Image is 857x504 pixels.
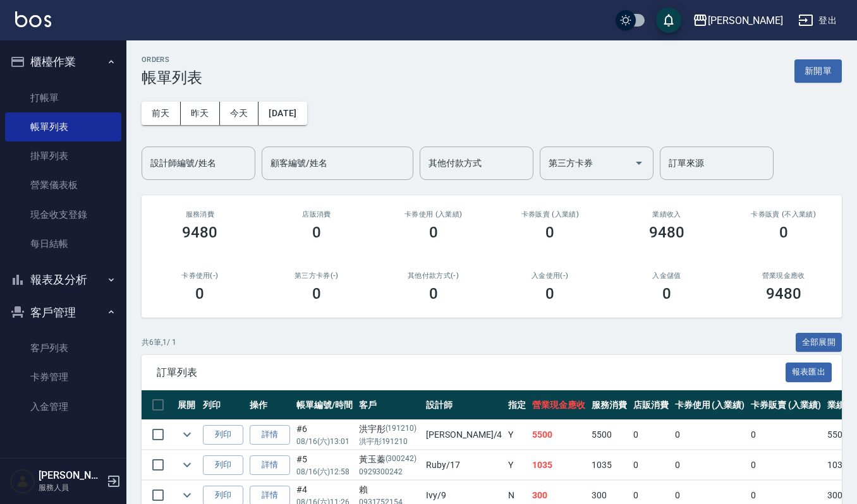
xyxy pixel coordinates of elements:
td: 0 [630,450,672,480]
td: 0 [672,420,748,450]
p: 服務人員 [39,482,103,493]
h2: 卡券販賣 (入業績) [507,210,593,219]
th: 卡券使用 (入業績) [672,390,748,420]
h3: 0 [429,224,438,241]
h3: 0 [662,285,671,303]
a: 打帳單 [5,83,121,112]
th: 客戶 [356,390,423,420]
button: 昨天 [181,102,220,125]
h3: 0 [429,285,438,303]
th: 列印 [200,390,246,420]
button: 前天 [142,102,181,125]
button: save [656,8,681,33]
div: 賴 [359,483,420,496]
button: Open [629,153,649,173]
td: 0 [748,420,824,450]
button: 今天 [220,102,259,125]
p: 08/16 (六) 12:58 [296,466,353,477]
span: 訂單列表 [157,366,786,379]
th: 帳單編號/時間 [293,390,356,420]
a: 每日結帳 [5,229,121,258]
button: expand row [178,425,197,444]
h3: 9480 [766,285,801,303]
p: 08/16 (六) 13:01 [296,436,353,447]
h3: 0 [312,285,321,303]
a: 入金管理 [5,392,121,421]
td: Y [505,420,529,450]
h3: 0 [312,224,321,241]
button: [PERSON_NAME] [688,8,788,33]
th: 營業現金應收 [529,390,588,420]
th: 店販消費 [630,390,672,420]
h2: ORDERS [142,56,202,64]
div: 洪宇彤 [359,423,420,436]
a: 帳單列表 [5,112,121,141]
h3: 0 [195,285,204,303]
img: Logo [15,11,51,27]
div: [PERSON_NAME] [708,13,783,28]
div: 黃玉蓁 [359,453,420,466]
a: 掛單列表 [5,141,121,171]
button: 登出 [793,9,842,32]
td: #6 [293,420,356,450]
h3: 0 [779,224,788,241]
th: 卡券販賣 (入業績) [748,390,824,420]
h2: 其他付款方式(-) [390,272,477,280]
h3: 9480 [182,224,217,241]
h3: 帳單列表 [142,69,202,87]
th: 服務消費 [588,390,630,420]
button: 櫃檯作業 [5,45,121,78]
img: Person [10,469,35,494]
a: 卡券管理 [5,363,121,392]
a: 新開單 [794,64,842,76]
h3: 9480 [649,224,684,241]
td: Y [505,450,529,480]
h2: 第三方卡券(-) [274,272,360,280]
h2: 卡券使用 (入業績) [390,210,477,219]
button: 列印 [203,455,243,475]
td: #5 [293,450,356,480]
button: 報表及分析 [5,263,121,296]
a: 客戶列表 [5,333,121,363]
th: 展開 [174,390,200,420]
h3: 0 [545,285,554,303]
td: 0 [630,420,672,450]
button: 客戶管理 [5,296,121,329]
h3: 服務消費 [157,210,243,219]
button: 全部展開 [796,333,842,352]
p: 0929300242 [359,466,420,477]
th: 操作 [246,390,293,420]
a: 報表匯出 [786,366,832,378]
h2: 卡券販賣 (不入業績) [740,210,827,219]
p: (191210) [386,423,417,436]
th: 指定 [505,390,529,420]
h3: 0 [545,224,554,241]
a: 現金收支登錄 [5,200,121,229]
button: expand row [178,455,197,474]
h5: [PERSON_NAME] [39,469,103,482]
td: Ruby /17 [423,450,505,480]
button: [DATE] [258,102,307,125]
a: 詳情 [250,455,290,475]
p: (300242) [386,453,417,466]
td: 1035 [588,450,630,480]
a: 營業儀表板 [5,171,121,200]
button: 報表匯出 [786,363,832,382]
h2: 營業現金應收 [740,272,827,280]
h2: 業績收入 [624,210,710,219]
p: 共 6 筆, 1 / 1 [142,337,176,348]
a: 詳情 [250,425,290,445]
h2: 店販消費 [274,210,360,219]
td: 1035 [529,450,588,480]
td: [PERSON_NAME] /4 [423,420,505,450]
button: 新開單 [794,59,842,83]
h2: 卡券使用(-) [157,272,243,280]
h2: 入金使用(-) [507,272,593,280]
td: 0 [672,450,748,480]
td: 0 [748,450,824,480]
button: 列印 [203,425,243,445]
td: 5500 [588,420,630,450]
th: 設計師 [423,390,505,420]
p: 洪宇彤191210 [359,436,420,447]
h2: 入金儲值 [624,272,710,280]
